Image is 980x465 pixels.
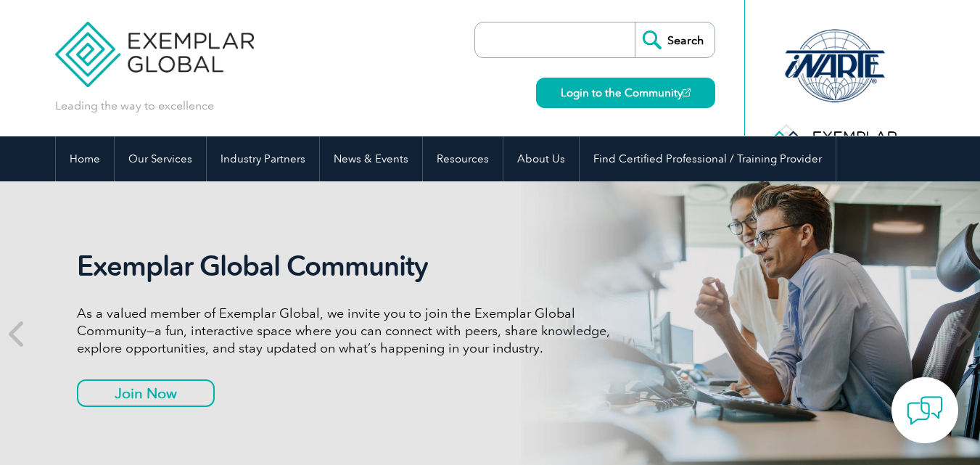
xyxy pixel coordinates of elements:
[77,305,621,357] p: As a valued member of Exemplar Global, we invite you to join the Exemplar Global Community—a fun,...
[77,250,621,283] h2: Exemplar Global Community
[55,98,214,114] p: Leading the way to excellence
[115,136,206,181] a: Our Services
[580,136,836,181] a: Find Certified Professional / Training Provider
[423,136,503,181] a: Resources
[320,136,422,181] a: News & Events
[56,136,114,181] a: Home
[683,89,691,96] img: open_square.png
[907,392,943,429] img: contact-chat.png
[207,136,319,181] a: Industry Partners
[635,22,715,57] input: Search
[536,78,715,108] a: Login to the Community
[77,379,215,407] a: Join Now
[503,136,579,181] a: About Us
